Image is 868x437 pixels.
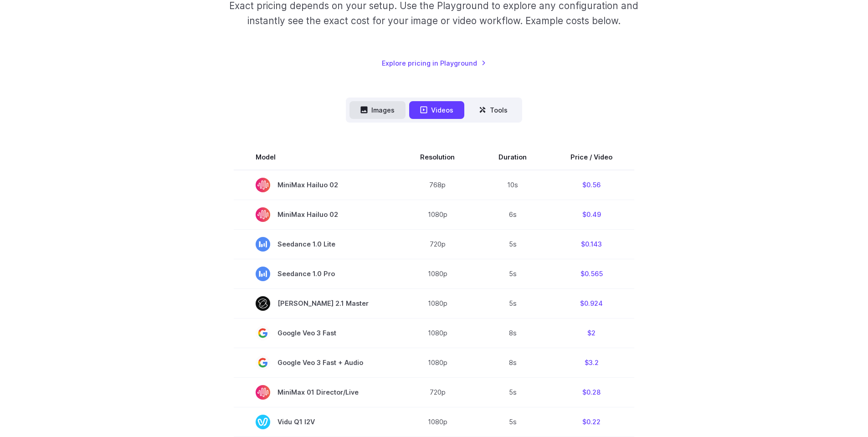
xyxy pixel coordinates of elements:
[256,207,376,222] span: MiniMax Hailuo 02
[549,229,634,259] td: $0.143
[398,318,477,348] td: 1080p
[256,267,376,281] span: Seedance 1.0 Pro
[398,229,477,259] td: 720p
[398,170,477,200] td: 768p
[256,178,376,192] span: MiniMax Hailuo 02
[234,144,398,170] th: Model
[549,259,634,288] td: $0.565
[477,170,549,200] td: 10s
[398,288,477,318] td: 1080p
[477,348,549,377] td: 8s
[398,407,477,437] td: 1080p
[256,385,376,400] span: MiniMax 01 Director/Live
[549,407,634,437] td: $0.22
[382,58,486,68] a: Explore pricing in Playground
[398,259,477,288] td: 1080p
[477,377,549,407] td: 5s
[477,200,549,229] td: 6s
[549,377,634,407] td: $0.28
[349,101,406,119] button: Images
[398,377,477,407] td: 720p
[256,415,376,429] span: Vidu Q1 I2V
[398,200,477,229] td: 1080p
[477,259,549,288] td: 5s
[549,318,634,348] td: $2
[477,144,549,170] th: Duration
[468,101,519,119] button: Tools
[256,326,376,340] span: Google Veo 3 Fast
[549,288,634,318] td: $0.924
[549,170,634,200] td: $0.56
[256,237,376,252] span: Seedance 1.0 Lite
[398,348,477,377] td: 1080p
[477,229,549,259] td: 5s
[409,101,464,119] button: Videos
[256,355,376,370] span: Google Veo 3 Fast + Audio
[549,348,634,377] td: $3.2
[477,407,549,437] td: 5s
[549,144,634,170] th: Price / Video
[549,200,634,229] td: $0.49
[477,318,549,348] td: 8s
[477,288,549,318] td: 5s
[256,296,376,311] span: [PERSON_NAME] 2.1 Master
[398,144,477,170] th: Resolution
